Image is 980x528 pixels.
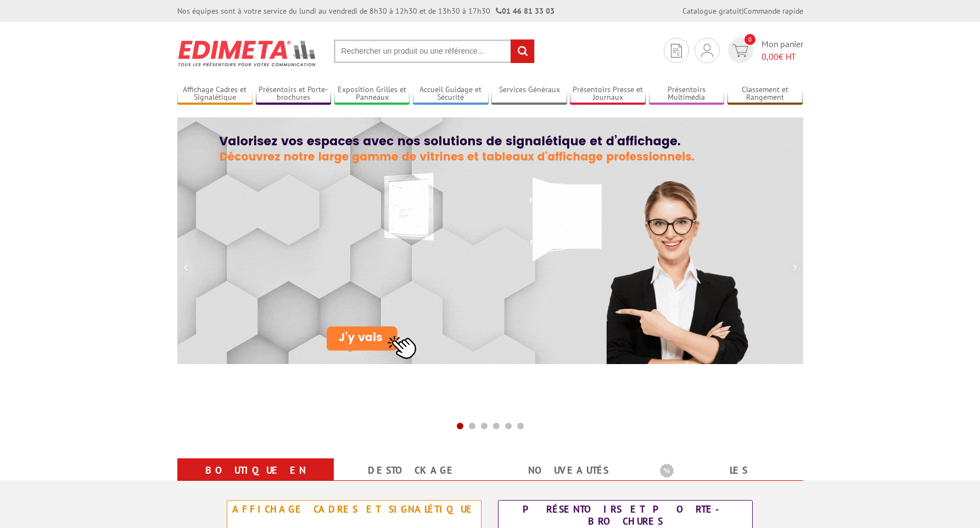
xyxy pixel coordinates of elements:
div: Affichage Cadres et Signalétique [230,503,478,515]
a: Catalogue gratuit [682,6,742,16]
img: devis rapide [671,44,682,58]
div: Nos équipes sont à votre service du lundi au vendredi de 8h30 à 12h30 et de 13h30 à 17h30 [177,5,555,16]
a: Présentoirs Multimédia [649,85,725,103]
a: Commande rapide [743,6,803,16]
span: € HT [761,50,803,63]
span: Mon panier [761,38,803,63]
a: Boutique en ligne [191,461,321,500]
a: Classement et Rangement [727,85,803,103]
input: Rechercher un produit ou une référence... [334,39,535,63]
span: 0,00 [761,51,779,62]
img: Présentoir, panneau, stand - Edimeta - PLV, affichage, mobilier bureau, entreprise [177,33,317,73]
div: Présentoirs et Porte-brochures [501,503,749,527]
strong: 01 46 81 33 03 [496,6,555,16]
a: Affichage Cadres et Signalétique [177,85,253,103]
b: Les promotions [660,461,797,482]
a: Les promotions [660,461,790,500]
a: Exposition Grilles et Panneaux [334,85,410,103]
img: devis rapide [701,44,713,57]
span: 0 [744,34,755,45]
input: rechercher [511,39,534,63]
a: Présentoirs et Porte-brochures [256,85,332,103]
a: Présentoirs Presse et Journaux [570,85,646,103]
a: devis rapide 0 Mon panier 0,00€ HT [725,38,803,63]
div: | [682,5,803,16]
img: devis rapide [732,44,748,57]
a: nouveautés [503,461,634,480]
a: Destockage [347,461,477,480]
a: Services Généraux [491,85,567,103]
a: Accueil Guidage et Sécurité [413,85,489,103]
